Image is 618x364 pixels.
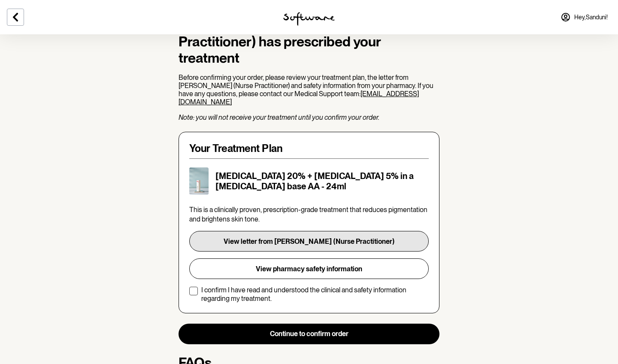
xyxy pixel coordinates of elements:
[555,7,613,27] a: Hey,Sanduni!
[179,324,439,344] button: Continue to confirm order
[179,73,439,106] p: Before confirming your order, please review your treatment plan, the letter from [PERSON_NAME] (N...
[189,206,427,223] span: This is a clinically proven, prescription-grade treatment that reduces pigmentation and brightens...
[283,12,335,26] img: software logo
[189,258,429,279] button: View pharmacy safety information
[189,231,429,252] button: View letter from [PERSON_NAME] (Nurse Practitioner)
[179,113,439,121] p: Note: you will not receive your treatment until you confirm your order.
[574,14,608,21] span: Hey, Sanduni !
[189,143,429,155] h4: Your Treatment Plan
[201,286,429,302] p: I confirm I have read and understood the clinical and safety information regarding my treatment.
[215,171,429,191] h5: [MEDICAL_DATA] 20% + [MEDICAL_DATA] 5% in a [MEDICAL_DATA] base AA - 24ml
[189,167,209,195] img: cktujz5yr00003e5x3pznojt7.jpg
[179,17,439,67] h1: Hey [PERSON_NAME] (Nurse Practitioner) has prescribed your treatment
[179,90,419,106] a: [EMAIL_ADDRESS][DOMAIN_NAME]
